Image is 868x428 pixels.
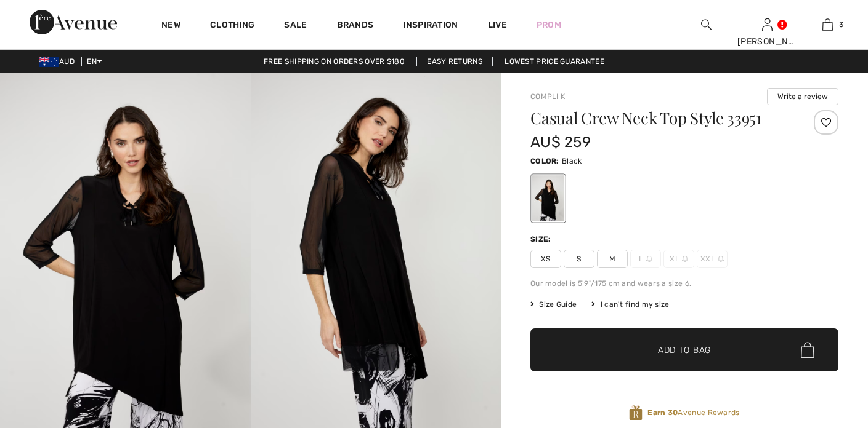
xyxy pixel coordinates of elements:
span: S [564,250,594,268]
a: Easy Returns [416,57,493,66]
a: Sign In [762,18,773,30]
strong: Earn 30 [647,408,678,417]
span: XL [663,250,694,268]
span: Inspiration [403,20,458,33]
span: XXL [697,250,728,268]
a: Lowest Price Guarantee [495,57,614,66]
div: Size: [530,234,554,245]
span: L [630,250,661,268]
button: Write a review [767,88,838,105]
span: EN [87,57,102,66]
span: Add to Bag [658,344,711,357]
img: ring-m.svg [718,256,724,262]
img: ring-m.svg [682,256,688,262]
a: New [161,20,180,33]
div: Black [532,175,564,221]
span: Color: [530,157,559,165]
a: Sale [284,20,307,33]
div: I can't find my size [591,299,669,310]
img: My Info [762,17,773,32]
a: Live [488,18,507,31]
div: Our model is 5'9"/175 cm and wears a size 6. [530,278,838,289]
span: XS [530,250,561,268]
div: [PERSON_NAME] [737,35,797,48]
img: ring-m.svg [646,256,652,262]
button: Add to Bag [530,328,838,371]
img: Avenue Rewards [629,405,643,421]
span: Avenue Rewards [647,407,739,418]
span: Size Guide [530,299,577,310]
a: Compli K [530,92,565,101]
span: 3 [839,19,843,30]
a: Prom [537,18,561,31]
span: Black [562,157,582,165]
img: Bag.svg [801,342,814,358]
a: 3 [798,17,858,32]
img: Australian Dollar [39,57,59,67]
span: AU$ 259 [530,133,591,151]
img: 1ère Avenue [30,10,117,34]
img: My Bag [822,17,833,32]
h1: Casual Crew Neck Top Style 33951 [530,110,787,126]
a: Free shipping on orders over $180 [254,57,415,66]
a: Brands [337,20,374,33]
span: AUD [39,57,79,66]
span: M [597,250,628,268]
img: search the website [701,17,712,32]
a: Clothing [210,20,254,33]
